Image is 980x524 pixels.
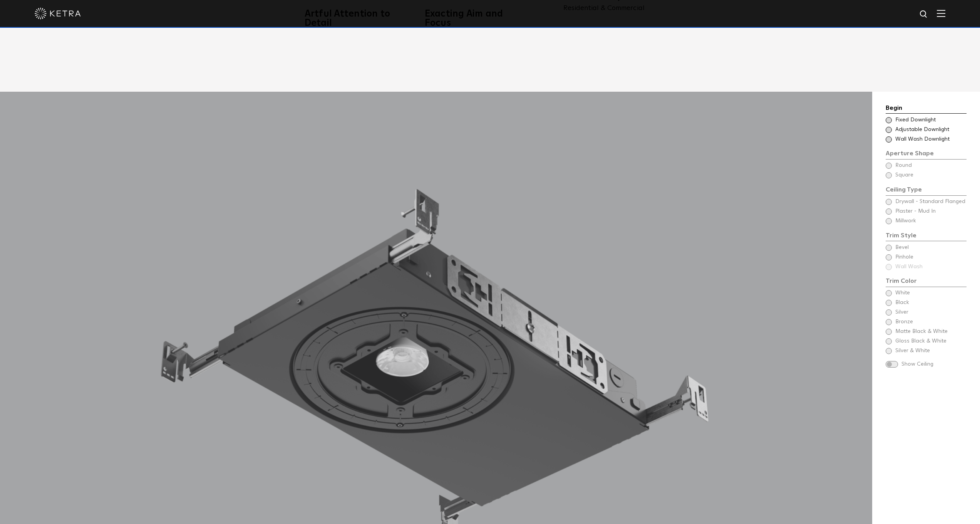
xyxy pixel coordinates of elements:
img: ketra-logo-2019-white [35,8,81,19]
span: Wall Wash Downlight [895,136,966,143]
span: Adjustable Downlight [895,126,966,134]
img: search icon [919,10,929,19]
span: Fixed Downlight [895,116,966,124]
span: Show Ceiling [901,361,967,368]
img: Hamburger%20Nav.svg [937,10,945,17]
div: Begin [886,103,967,114]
